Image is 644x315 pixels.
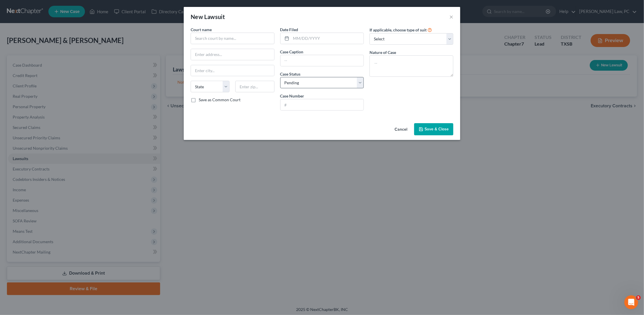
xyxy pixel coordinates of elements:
span: 5 [636,295,641,300]
label: If applicable, choose type of suit [370,27,427,33]
input: Enter city... [191,65,274,76]
input: Search court by name... [191,33,274,44]
button: × [449,13,453,20]
button: Save & Close [414,123,453,135]
iframe: Intercom live chat [624,295,638,309]
label: Save as Common Court [199,97,240,103]
input: Enter zip... [235,81,274,92]
label: Date Filed [280,27,298,33]
input: -- [281,55,364,66]
input: Enter address... [191,49,274,60]
span: Lawsuit [204,13,225,20]
span: Court name [191,27,212,32]
label: Case Caption [280,49,304,55]
span: Save & Close [425,127,449,132]
button: Cancel [390,124,412,135]
label: Case Number [280,93,304,99]
label: Nature of Case [370,49,396,55]
span: Case Status [280,72,301,76]
input: MM/DD/YYYY [291,33,364,44]
span: New [191,13,203,20]
input: # [281,99,364,110]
